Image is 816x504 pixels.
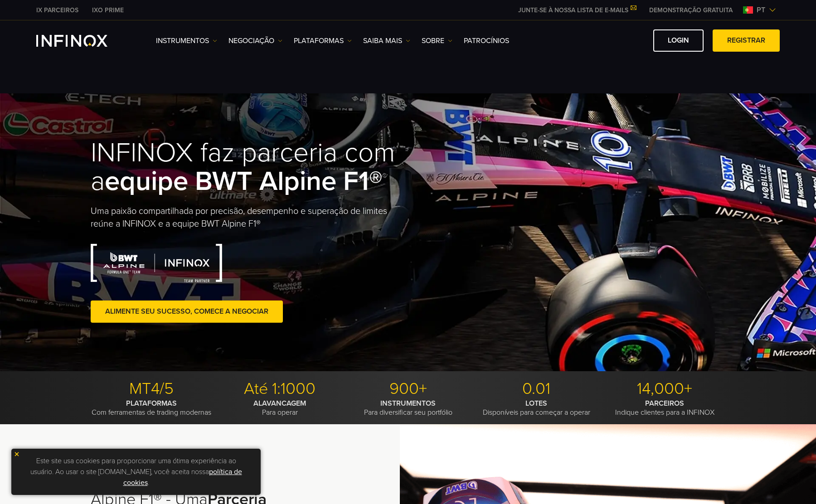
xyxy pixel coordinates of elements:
[363,35,410,46] a: Saiba mais
[91,205,408,230] p: Uma paixão compartilhada por precisão, desempenho e superação de limites reúne a INFINOX e a equi...
[642,5,739,15] a: INFINOX MENU
[464,35,509,46] a: Patrocínios
[713,29,780,52] a: Registrar
[422,35,452,46] a: SOBRE
[91,300,283,323] a: Alimente seu sucesso, comece a negociar
[228,35,282,46] a: NEGOCIAÇÃO
[14,451,20,457] img: yellow close icon
[105,165,383,198] strong: equipe BWT Alpine F1®
[294,35,352,46] a: PLATAFORMAS
[29,5,85,15] a: INFINOX
[16,453,256,490] p: Este site usa cookies para proporcionar uma ótima experiência ao usuário. Ao usar o site [DOMAIN_...
[85,5,131,15] a: INFINOX
[511,6,642,14] a: JUNTE-SE À NOSSA LISTA DE E-MAILS
[653,29,704,52] a: Login
[156,35,217,46] a: Instrumentos
[36,35,129,47] a: INFINOX Logo
[753,5,769,15] span: pt
[91,139,408,196] h1: INFINOX faz parceria com a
